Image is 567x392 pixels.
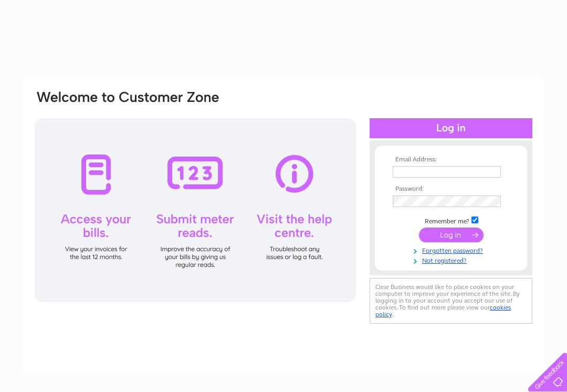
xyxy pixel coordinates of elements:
[375,304,511,318] a: cookies policy
[419,228,484,242] input: Submit
[393,245,512,255] a: Forgotten password?
[390,215,512,225] td: Remember me?
[370,278,532,324] div: Clear Business would like to place cookies on your computer to improve your experience of the sit...
[390,156,512,163] th: Email Address:
[393,255,512,265] a: Not registered?
[390,185,512,193] th: Password:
